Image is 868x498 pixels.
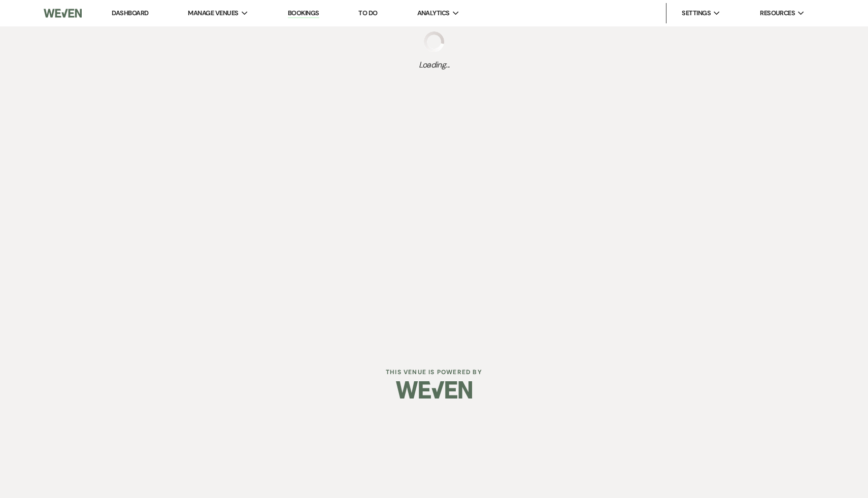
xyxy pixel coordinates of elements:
[112,9,148,17] a: Dashboard
[188,8,238,18] span: Manage Venues
[760,8,795,18] span: Resources
[396,372,472,408] img: Weven Logo
[424,31,444,52] img: loading spinner
[358,9,377,17] a: To Do
[417,8,450,18] span: Analytics
[682,8,711,18] span: Settings
[288,9,319,18] a: Bookings
[44,3,82,24] img: Weven Logo
[419,59,450,71] span: Loading...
